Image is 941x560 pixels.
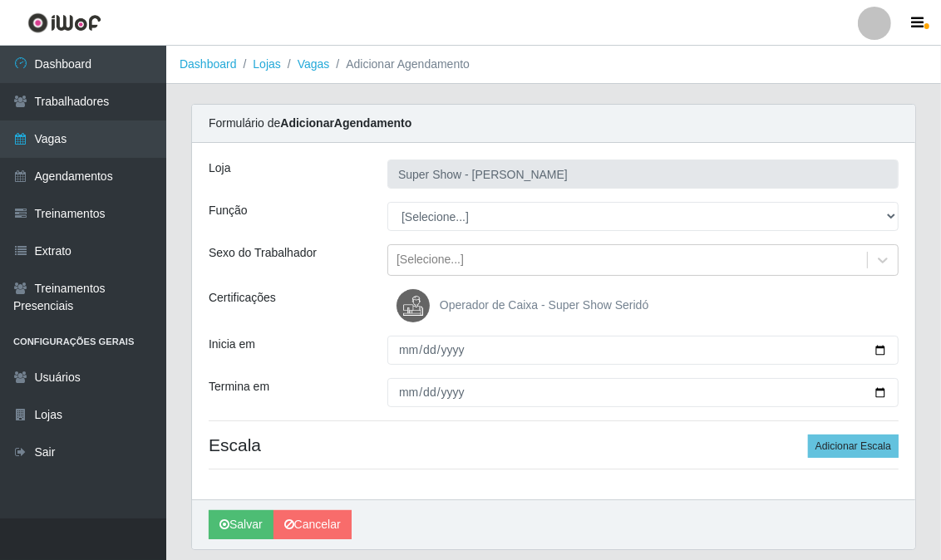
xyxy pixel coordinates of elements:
label: Inicia em [209,336,255,353]
strong: Adicionar Agendamento [280,116,411,130]
label: Certificações [209,289,276,307]
a: Cancelar [273,510,352,539]
button: Adicionar Escala [808,435,899,458]
span: Operador de Caixa - Super Show Seridó [440,298,648,312]
a: Lojas [253,57,280,71]
div: [Selecione...] [397,252,464,269]
input: 00/00/0000 [387,336,899,365]
img: Operador de Caixa - Super Show Seridó [397,289,436,322]
img: CoreUI Logo [27,12,101,33]
label: Função [209,202,248,219]
a: Dashboard [180,57,237,71]
a: Vagas [298,57,330,71]
input: 00/00/0000 [387,378,899,407]
button: Salvar [209,510,273,539]
label: Sexo do Trabalhador [209,244,317,262]
nav: breadcrumb [166,46,941,84]
label: Loja [209,160,230,177]
div: Formulário de [192,105,915,143]
label: Termina em [209,378,269,395]
li: Adicionar Agendamento [329,56,470,73]
h4: Escala [209,435,899,455]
